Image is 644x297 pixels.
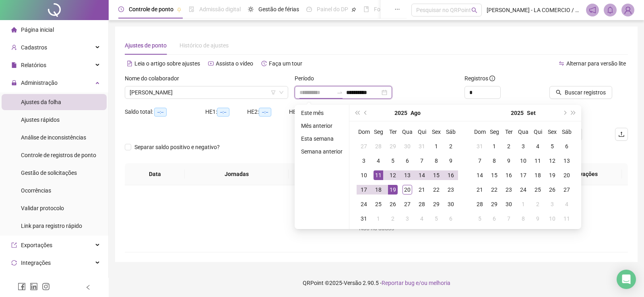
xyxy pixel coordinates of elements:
[487,182,502,197] td: 2025-09-22
[533,156,543,166] div: 11
[446,156,456,166] div: 9
[504,199,514,209] div: 30
[446,199,456,209] div: 30
[566,60,626,67] span: Alternar para versão lite
[502,211,516,226] td: 2025-10-07
[617,270,636,289] div: Open Intercom Messenger
[289,163,353,185] th: Entrada 1
[217,108,229,117] span: --:--
[400,154,415,168] td: 2025-08-06
[298,147,346,156] li: Semana anterior
[429,182,444,197] td: 2025-08-22
[189,6,194,12] span: file-done
[400,125,415,139] th: Qua
[556,90,561,95] span: search
[545,197,559,211] td: 2025-10-03
[21,152,96,158] span: Controle de registros de ponto
[125,42,167,49] span: Ajustes de ponto
[415,211,429,226] td: 2025-09-04
[545,125,559,139] th: Sex
[475,199,485,209] div: 28
[530,125,545,139] th: Qui
[21,277,54,284] span: Acesso à API
[199,6,241,12] span: Admissão digital
[444,211,458,226] td: 2025-09-06
[402,214,412,223] div: 3
[374,170,383,180] div: 11
[533,185,543,195] div: 25
[18,283,26,291] span: facebook
[371,125,386,139] th: Seg
[489,141,499,151] div: 1
[363,6,369,12] span: book
[185,163,289,185] th: Jornadas
[431,141,441,151] div: 1
[359,214,369,223] div: 31
[487,168,502,182] td: 2025-09-15
[382,280,450,286] span: Reportar bug e/ou melhoria
[417,199,427,209] div: 28
[446,214,456,223] div: 6
[21,205,64,211] span: Validar protocolo
[560,105,569,121] button: next-year
[388,156,398,166] div: 5
[415,154,429,168] td: 2025-08-07
[351,7,356,12] span: pushpin
[417,170,427,180] div: 14
[518,214,528,223] div: 8
[402,185,412,195] div: 20
[386,211,400,226] td: 2025-09-02
[530,154,545,168] td: 2025-09-11
[446,141,456,151] div: 2
[336,89,343,96] span: swap-right
[317,6,348,12] span: Painel do DP
[344,280,361,286] span: Versão
[271,90,276,95] span: filter
[502,125,516,139] th: Ter
[386,125,400,139] th: Ter
[21,117,60,123] span: Ajustes rápidos
[444,168,458,182] td: 2025-08-16
[388,199,398,209] div: 26
[429,139,444,154] td: 2025-08-01
[134,224,618,233] div: Não há dados
[547,214,557,223] div: 10
[489,214,499,223] div: 6
[11,62,17,68] span: file
[417,185,427,195] div: 21
[85,285,91,290] span: left
[259,108,271,117] span: --:--
[359,170,369,180] div: 10
[502,197,516,211] td: 2025-09-30
[357,125,371,139] th: Dom
[30,283,38,291] span: linkedin
[431,170,441,180] div: 15
[11,45,17,50] span: user-add
[516,197,530,211] td: 2025-10-01
[518,141,528,151] div: 3
[306,6,312,12] span: dashboard
[417,156,427,166] div: 7
[504,185,514,195] div: 23
[475,170,485,180] div: 14
[533,214,543,223] div: 9
[446,185,456,195] div: 23
[400,197,415,211] td: 2025-08-27
[471,7,477,13] span: search
[562,156,572,166] div: 13
[118,6,124,12] span: clock-circle
[388,170,398,180] div: 12
[359,156,369,166] div: 3
[504,141,514,151] div: 2
[359,185,369,195] div: 17
[487,139,502,154] td: 2025-09-01
[547,170,557,180] div: 19
[547,156,557,166] div: 12
[431,214,441,223] div: 5
[489,199,499,209] div: 29
[208,61,214,66] span: youtube
[371,168,386,182] td: 2025-08-11
[446,170,456,180] div: 16
[559,211,574,226] td: 2025-10-11
[279,90,284,95] span: down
